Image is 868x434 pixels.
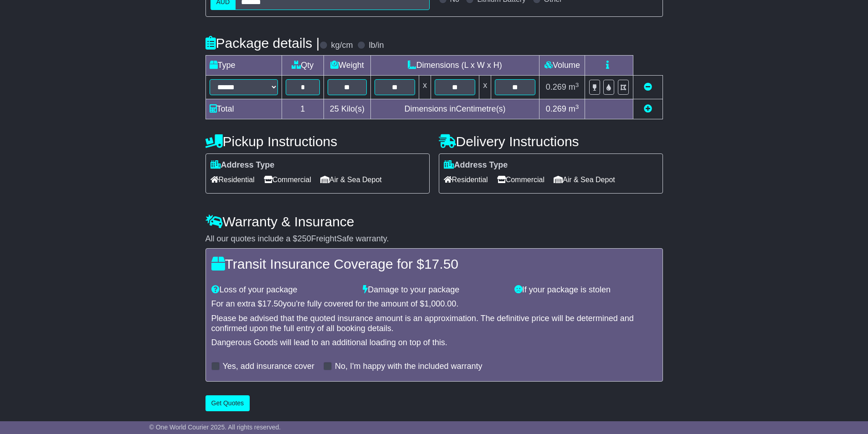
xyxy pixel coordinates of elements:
[211,338,657,348] div: Dangerous Goods will lead to an additional loading on top of this.
[282,56,324,76] td: Qty
[546,82,566,92] span: 0.269
[205,56,282,76] td: Type
[539,56,585,76] td: Volume
[205,134,430,149] h4: Pickup Instructions
[554,173,615,187] span: Air & Sea Depot
[211,256,657,271] h4: Transit Insurance Coverage for $
[205,99,282,119] td: Total
[331,41,353,51] label: kg/cm
[575,103,579,110] sup: 3
[211,160,275,170] label: Address Type
[358,285,510,295] div: Damage to your package
[369,41,384,51] label: lb/in
[424,299,456,308] span: 1,000.00
[370,99,539,119] td: Dimensions in Centimetre(s)
[205,234,663,244] div: All our quotes include a $ FreightSafe warranty.
[211,299,657,309] div: For an extra $ you're fully covered for the amount of $ .
[444,173,488,187] span: Residential
[205,395,250,411] button: Get Quotes
[324,56,371,76] td: Weight
[211,314,657,333] div: Please be advised that the quoted insurance amount is an approximation. The definitive price will...
[510,285,662,295] div: If your package is stolen
[479,76,491,99] td: x
[205,36,320,51] h4: Package details |
[298,234,311,243] span: 250
[644,104,652,113] a: Add new item
[149,424,281,431] span: © One World Courier 2025. All rights reserved.
[205,214,663,229] h4: Warranty & Insurance
[439,134,663,149] h4: Delivery Instructions
[370,56,539,76] td: Dimensions (L x W x H)
[211,173,255,187] span: Residential
[324,99,371,119] td: Kilo(s)
[282,99,324,119] td: 1
[424,256,458,271] span: 17.50
[419,76,431,99] td: x
[444,160,508,170] label: Address Type
[223,362,314,372] label: Yes, add insurance cover
[497,173,544,187] span: Commercial
[207,285,359,295] div: Loss of your package
[262,299,283,308] span: 17.50
[575,82,579,88] sup: 3
[330,104,339,113] span: 25
[644,82,652,92] a: Remove this item
[546,104,566,113] span: 0.269
[569,104,579,113] span: m
[320,173,382,187] span: Air & Sea Depot
[569,82,579,92] span: m
[335,362,483,372] label: No, I'm happy with the included warranty
[264,173,311,187] span: Commercial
